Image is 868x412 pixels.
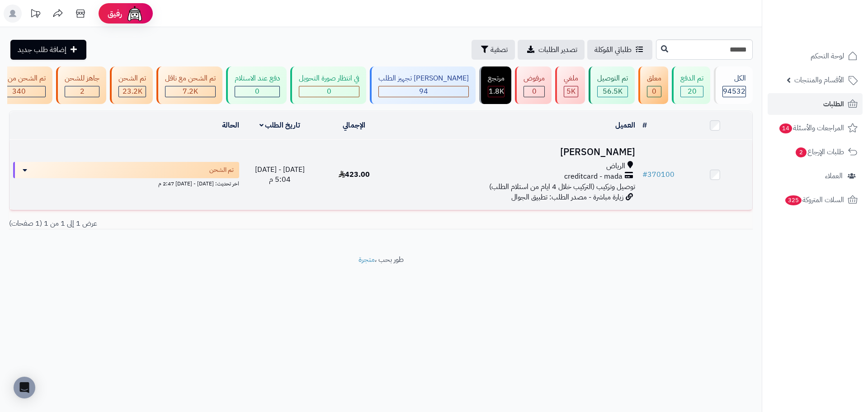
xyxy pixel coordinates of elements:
[123,86,142,97] span: 23.2K
[642,169,647,180] span: #
[823,98,844,110] span: الطلبات
[768,117,863,139] a: المراجعات والأسئلة14
[598,86,627,97] div: 56524
[13,178,239,188] div: اخر تحديث: [DATE] - [DATE] 2:47 م
[603,86,623,97] span: 56.5K
[524,73,545,84] div: مرفوض
[566,86,576,97] span: 5K
[255,86,259,97] span: 0
[712,66,755,104] a: الكل94532
[54,66,108,104] a: جاهز للشحن 2
[288,66,368,104] a: في انتظار صورة التحويل 0
[524,86,544,97] div: 0
[183,86,198,97] span: 7.2K
[155,66,224,104] a: تم الشحن مع ناقل 7.2K
[532,86,537,97] span: 0
[118,73,146,84] div: تم الشحن
[18,44,66,55] span: إضافة طلب جديد
[564,73,578,84] div: ملغي
[768,45,863,67] a: لوحة التحكم
[165,73,216,84] div: تم الشحن مع ناقل
[768,141,863,163] a: طلبات الإرجاع2
[564,86,578,97] div: 4965
[222,120,239,131] a: الحالة
[224,66,288,104] a: دفع عند الاستلام 0
[491,44,508,55] span: تصفية
[126,5,144,23] img: ai-face.png
[594,44,632,55] span: طلباتي المُوكلة
[395,147,635,157] h3: [PERSON_NAME]
[419,86,428,97] span: 94
[795,146,844,158] span: طلبات الإرجاع
[606,161,625,171] span: الرياض
[778,122,844,134] span: المراجعات والأسئلة
[65,86,99,97] div: 2
[587,66,637,104] a: تم التوصيل 56.5K
[235,73,280,84] div: دفع عند الاستلام
[513,66,553,104] a: مرفوض 0
[680,73,703,84] div: تم الدفع
[825,170,843,182] span: العملاء
[472,40,515,60] button: تصفية
[488,86,504,97] div: 1807
[299,73,359,84] div: في انتظار صورة التحويل
[488,73,505,84] div: مرتجع
[681,86,703,97] div: 20
[642,120,647,131] a: #
[511,192,623,203] span: زيارة مباشرة - مصدر الطلب: تطبيق الجوال
[65,73,99,84] div: جاهز للشحن
[794,74,844,86] span: الأقسام والمنتجات
[379,86,468,97] div: 94
[255,164,305,185] span: [DATE] - [DATE] 5:04 م
[637,66,670,104] a: معلق 0
[108,8,122,19] span: رفيق
[722,73,746,84] div: الكل
[688,86,697,97] span: 20
[165,86,215,97] div: 7223
[768,165,863,187] a: العملاء
[652,86,656,97] span: 0
[647,73,661,84] div: معلق
[670,66,712,104] a: تم الدفع 20
[642,169,675,180] a: #370100
[785,195,802,206] span: 325
[784,194,844,206] span: السلات المتروكة
[518,40,585,60] a: تصدير الطلبات
[807,19,859,38] img: logo-2.png
[768,93,863,115] a: الطلبات
[259,120,301,131] a: تاريخ الطلب
[108,66,155,104] a: تم الشحن 23.2K
[359,254,375,265] a: متجرة
[10,40,86,60] a: إضافة طلب جديد
[299,86,359,97] div: 0
[209,166,234,175] span: تم الشحن
[339,169,370,180] span: 423.00
[235,86,279,97] div: 0
[811,50,844,62] span: لوحة التحكم
[378,73,469,84] div: [PERSON_NAME] تجهيز الطلب
[24,5,47,25] a: تحديثات المنصة
[779,123,792,134] span: 14
[587,40,652,60] a: طلباتي المُوكلة
[564,171,623,182] span: creditcard - mada
[119,86,146,97] div: 23194
[723,86,745,97] span: 94532
[343,120,365,131] a: الإجمالي
[553,66,587,104] a: ملغي 5K
[489,181,635,192] span: توصيل وتركيب (التركيب خلال 4 ايام من استلام الطلب)
[597,73,628,84] div: تم التوصيل
[327,86,331,97] span: 0
[538,44,577,55] span: تصدير الطلبات
[795,147,807,158] span: 2
[80,86,85,97] span: 2
[489,86,504,97] span: 1.8K
[615,120,635,131] a: العميل
[477,66,513,104] a: مرتجع 1.8K
[14,377,35,398] div: Open Intercom Messenger
[368,66,477,104] a: [PERSON_NAME] تجهيز الطلب 94
[2,218,381,229] div: عرض 1 إلى 1 من 1 (1 صفحات)
[647,86,661,97] div: 0
[12,86,26,97] span: 340
[768,189,863,211] a: السلات المتروكة325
